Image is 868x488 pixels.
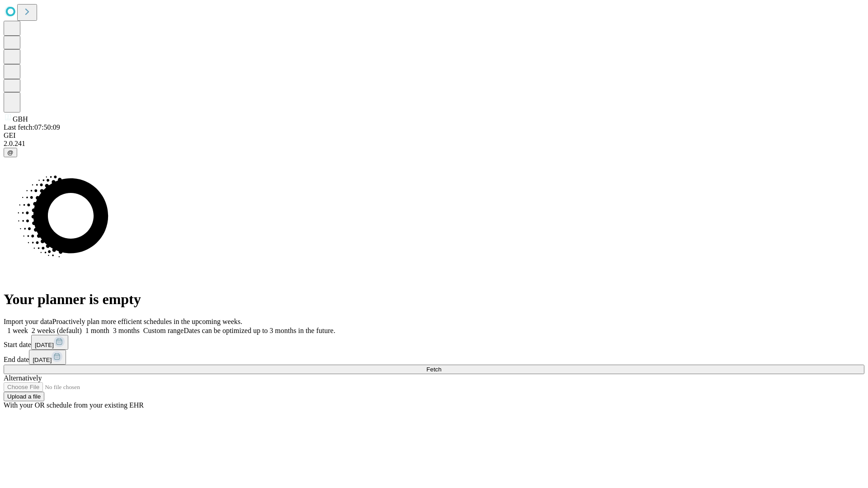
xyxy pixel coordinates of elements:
[4,148,17,157] button: @
[7,149,14,156] span: @
[7,327,28,334] span: 1 week
[184,327,335,334] span: Dates can be optimized up to 3 months in the future.
[35,342,54,348] span: [DATE]
[143,327,184,334] span: Custom range
[4,401,144,409] span: With your OR schedule from your existing EHR
[426,366,441,373] span: Fetch
[85,327,109,334] span: 1 month
[4,374,42,382] span: Alternatively
[4,350,864,365] div: End date
[29,350,66,365] button: [DATE]
[4,131,864,140] div: GEI
[4,140,864,148] div: 2.0.241
[4,392,44,401] button: Upload a file
[13,115,28,123] span: GBH
[31,335,68,350] button: [DATE]
[4,318,52,325] span: Import your data
[113,327,140,334] span: 3 months
[4,123,60,131] span: Last fetch: 07:50:09
[4,335,864,350] div: Start date
[32,327,82,334] span: 2 weeks (default)
[52,318,242,325] span: Proactively plan more efficient schedules in the upcoming weeks.
[4,291,864,308] h1: Your planner is empty
[33,357,52,363] span: [DATE]
[4,365,864,374] button: Fetch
